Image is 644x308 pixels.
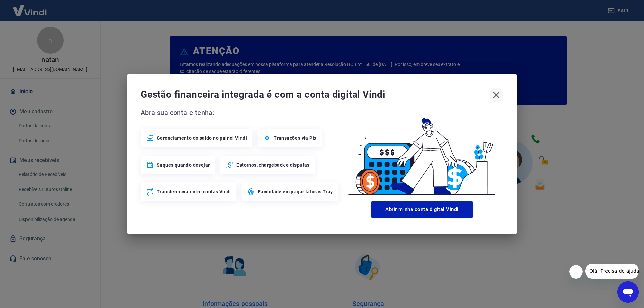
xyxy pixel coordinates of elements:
[585,264,639,279] iframe: Mensagem da empresa
[157,135,247,141] span: Gerenciamento do saldo no painel Vindi
[569,265,583,279] iframe: Fechar mensagem
[141,88,489,101] span: Gestão financeira integrada é com a conta digital Vindi
[4,5,56,10] span: Olá! Precisa de ajuda?
[340,107,503,199] img: Good Billing
[617,281,639,303] iframe: Botão para abrir a janela de mensagens
[157,162,210,168] span: Saques quando desejar
[141,107,340,118] span: Abra sua conta e tenha:
[157,188,231,195] span: Transferência entre contas Vindi
[258,188,333,195] span: Facilidade em pagar faturas Tray
[371,201,473,218] button: Abrir minha conta digital Vindi
[236,162,309,168] span: Estornos, chargeback e disputas
[274,135,316,141] span: Transações via Pix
